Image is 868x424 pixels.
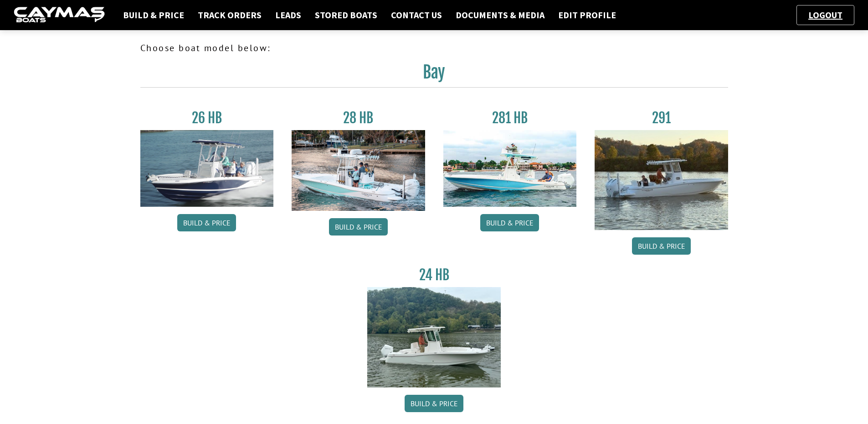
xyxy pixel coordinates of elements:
[140,41,728,55] p: Choose boat model below:
[140,62,728,88] h2: Bay
[405,395,463,412] a: Build & Price
[193,9,266,21] a: Track Orders
[118,9,189,21] a: Build & Price
[292,110,425,126] h3: 28 HB
[271,9,306,21] a: Leads
[451,9,549,21] a: Documents & Media
[443,110,577,126] h3: 281 HB
[595,130,728,230] img: 291_Thumbnail.jpg
[367,287,501,387] img: 24_HB_thumbnail.jpg
[367,267,501,283] h3: 24 HB
[329,218,388,236] a: Build & Price
[140,110,274,126] h3: 26 HB
[480,214,539,231] a: Build & Price
[14,7,105,24] img: caymas-dealer-connect-2ed40d3bc7270c1d8d7ffb4b79bf05adc795679939227970def78ec6f6c03838.gif
[595,110,728,126] h3: 291
[386,9,447,21] a: Contact Us
[443,130,577,207] img: 28-hb-twin.jpg
[177,214,236,231] a: Build & Price
[140,130,274,207] img: 26_new_photo_resized.jpg
[804,9,847,21] a: Logout
[554,9,621,21] a: Edit Profile
[310,9,382,21] a: Stored Boats
[632,237,691,255] a: Build & Price
[292,130,425,211] img: 28_hb_thumbnail_for_caymas_connect.jpg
